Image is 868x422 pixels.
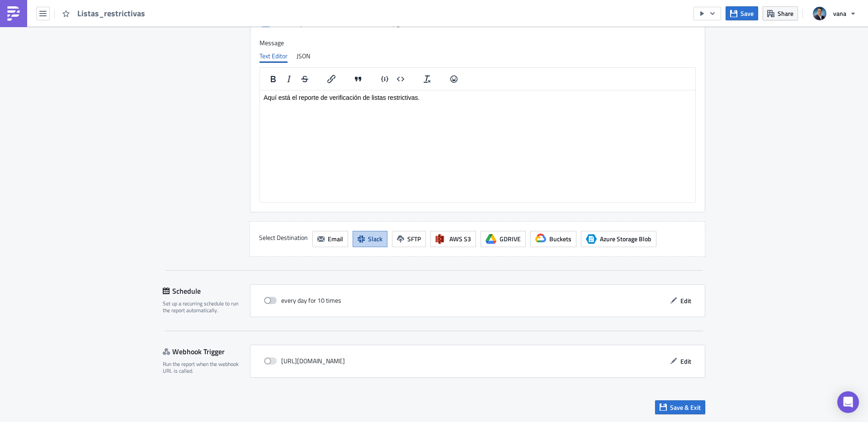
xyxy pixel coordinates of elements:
span: Buckets [549,234,571,244]
span: Save & Exit [670,403,701,412]
button: Blockquote [350,73,366,85]
button: Clear formatting [420,73,435,85]
span: AWS S3 [449,234,471,244]
button: Share [763,6,798,20]
button: Buckets [530,231,576,247]
span: Azure Storage Blob [586,234,597,244]
button: Azure Storage BlobAzure Storage Blob [581,231,656,247]
button: Emojis [446,73,462,85]
div: Schedule [163,284,250,298]
button: Italic [281,73,297,85]
span: Listas_restrictivas [77,8,146,19]
button: Edit [665,294,696,308]
span: Slack [368,234,382,244]
span: Edit [680,356,691,366]
div: every day for 10 times [264,294,341,307]
div: Text Editor [259,49,288,63]
button: Save & Exit [655,400,705,414]
span: Save [741,9,754,18]
div: JSON [297,49,310,63]
button: vana [807,4,861,23]
label: Message [259,39,696,47]
img: PushMetrics [6,6,21,21]
button: Strikethrough [297,73,312,85]
div: Open Intercom Messenger [837,391,859,413]
span: Azure Storage Blob [600,234,651,244]
span: vana [833,9,846,18]
button: GDRIVE [481,231,526,247]
button: Bold [265,73,281,85]
label: Select Destination [259,231,308,244]
span: Email [328,234,343,244]
iframe: Rich Text Area [260,90,695,202]
span: Share [778,9,793,18]
button: Insert code line [377,73,392,85]
button: Insert/edit link [324,73,339,85]
button: SFTP [392,231,426,247]
button: Save [726,6,758,20]
div: Send only if all attachments are successfully generated. [277,19,425,28]
button: Email [312,231,348,247]
span: GDRIVE [500,234,521,244]
img: Avatar [812,6,827,21]
span: Edit [680,296,691,305]
div: Set up a recurring schedule to run the report automatically. [163,300,244,314]
div: Run the report when the webhook URL is called. [163,361,244,375]
button: Insert code block [393,73,408,85]
div: Webhook Trigger [163,345,250,358]
button: AWS S3 [430,231,476,247]
span: SFTP [407,234,421,244]
button: Slack [353,231,387,247]
button: Edit [665,354,696,368]
div: [URL][DOMAIN_NAME] [264,354,345,368]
